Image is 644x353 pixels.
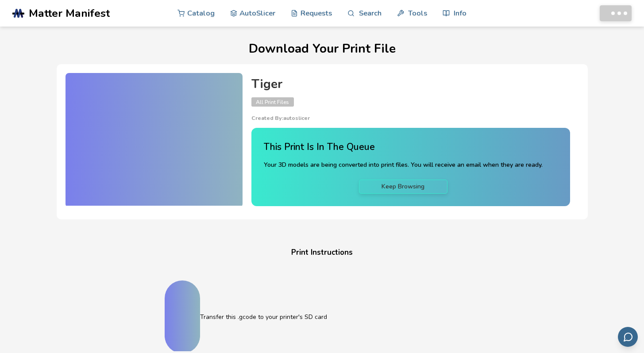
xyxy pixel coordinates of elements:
[200,312,480,322] p: Transfer this .gcode to your printer's SD card
[29,7,110,19] span: Matter Manifest
[13,42,631,56] h1: Download Your Print File
[359,180,447,194] a: Keep Browsing
[264,140,543,154] h4: This Print Is In The Queue
[154,246,490,260] h4: Print Instructions
[251,77,570,91] h4: Tiger
[618,327,638,347] button: Send feedback via email
[251,115,570,121] p: Created By: autoslicer
[264,160,543,170] p: Your 3D models are being converted into print files. You will receive an email when they are ready.
[251,97,294,107] span: All Print Files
